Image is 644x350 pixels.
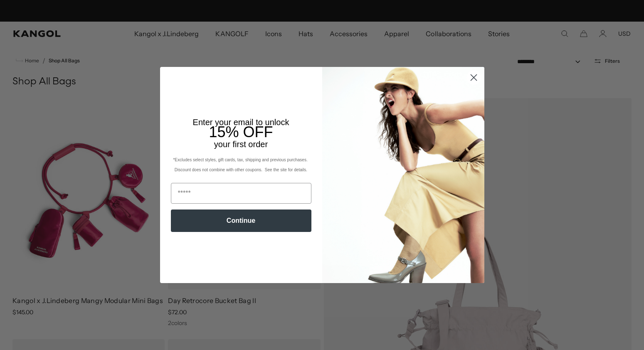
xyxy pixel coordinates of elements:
[173,158,308,172] span: *Excludes select styles, gift cards, tax, shipping and previous purchases. Discount does not comb...
[171,210,311,232] button: Continue
[466,70,481,85] button: Close dialog
[171,183,311,204] input: Email
[214,140,268,149] span: your first order
[193,118,289,127] span: Enter your email to unlock
[209,123,273,140] span: 15% OFF
[322,67,484,283] img: 93be19ad-e773-4382-80b9-c9d740c9197f.jpeg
